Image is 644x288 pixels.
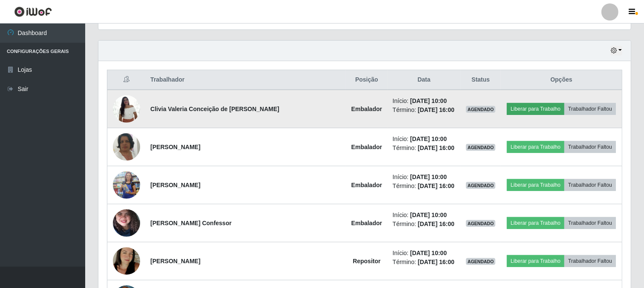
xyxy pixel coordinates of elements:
[410,135,447,142] time: [DATE] 10:00
[410,97,447,104] time: [DATE] 10:00
[507,103,564,115] button: Liberar para Trabalho
[418,144,454,151] time: [DATE] 16:00
[150,144,200,150] strong: [PERSON_NAME]
[564,217,616,229] button: Trabalhador Faltou
[393,249,455,258] li: Início:
[466,220,496,227] span: AGENDADO
[564,141,616,153] button: Trabalhador Faltou
[388,70,460,90] th: Data
[393,220,455,229] li: Término:
[501,70,622,90] th: Opções
[418,106,454,113] time: [DATE] 16:00
[418,220,454,227] time: [DATE] 16:00
[507,255,564,267] button: Liberar para Trabalho
[150,258,200,264] strong: [PERSON_NAME]
[466,106,496,113] span: AGENDADO
[113,237,140,285] img: 1682443314153.jpeg
[150,106,279,112] strong: Clivia Valeria Conceição de [PERSON_NAME]
[393,182,455,191] li: Término:
[507,179,564,191] button: Liberar para Trabalho
[150,182,200,188] strong: [PERSON_NAME]
[466,258,496,265] span: AGENDADO
[393,144,455,153] li: Término:
[353,258,380,264] strong: Repositor
[460,70,501,90] th: Status
[507,141,564,153] button: Liberar para Trabalho
[393,135,455,144] li: Início:
[145,70,346,90] th: Trabalhador
[564,103,616,115] button: Trabalhador Faltou
[393,258,455,267] li: Término:
[113,193,140,253] img: 1748891631133.jpeg
[393,173,455,182] li: Início:
[351,106,382,112] strong: Embalador
[466,182,496,189] span: AGENDADO
[418,259,454,265] time: [DATE] 16:00
[351,144,382,150] strong: Embalador
[346,70,388,90] th: Posição
[410,173,447,180] time: [DATE] 10:00
[507,217,564,229] button: Liberar para Trabalho
[564,255,616,267] button: Trabalhador Faltou
[14,6,52,17] img: CoreUI Logo
[113,154,140,216] img: 1705104978239.jpeg
[393,106,455,115] li: Término:
[410,212,447,218] time: [DATE] 10:00
[466,144,496,151] span: AGENDADO
[393,97,455,106] li: Início:
[113,123,140,171] img: 1676496034794.jpeg
[564,179,616,191] button: Trabalhador Faltou
[393,211,455,220] li: Início:
[351,220,382,226] strong: Embalador
[113,91,140,127] img: 1667645848902.jpeg
[410,250,447,256] time: [DATE] 10:00
[418,182,454,189] time: [DATE] 16:00
[150,220,232,226] strong: [PERSON_NAME] Confessor
[351,182,382,188] strong: Embalador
